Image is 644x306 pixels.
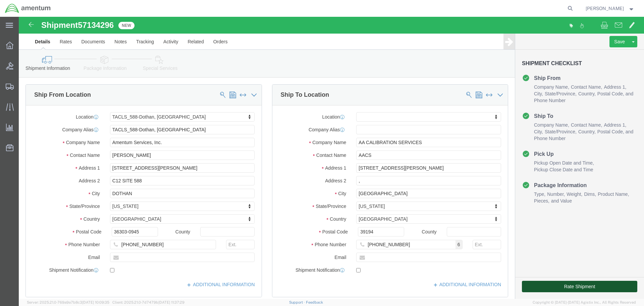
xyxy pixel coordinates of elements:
a: Support [289,300,306,304]
span: [DATE] 11:37:29 [158,300,184,304]
span: Server: 2025.21.0-769a9a7b8c3 [27,300,109,304]
button: [PERSON_NAME] [585,4,635,12]
a: Feedback [306,300,323,304]
span: Client: 2025.21.0-7d7479b [112,300,184,304]
span: Copyright © [DATE]-[DATE] Agistix Inc., All Rights Reserved [533,300,636,305]
span: [DATE] 10:09:35 [82,300,109,304]
iframe: FS Legacy Container [19,17,644,299]
img: logo [5,3,51,13]
span: Joel Floyd [586,5,624,12]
